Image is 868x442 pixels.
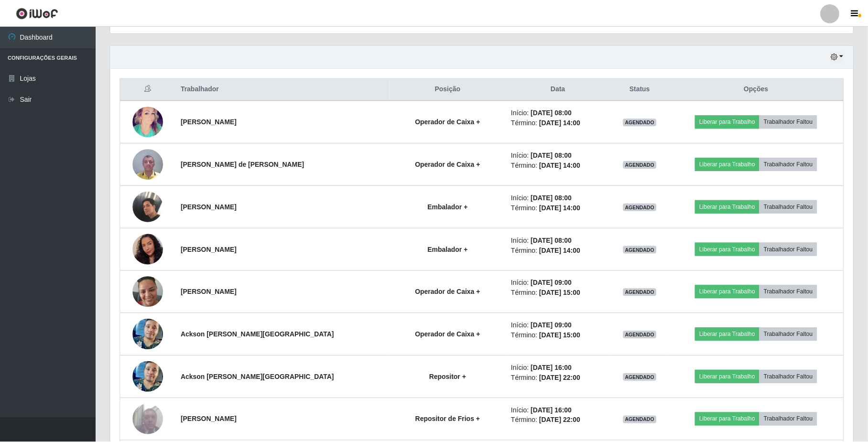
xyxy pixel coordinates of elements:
strong: [PERSON_NAME] [181,416,237,423]
strong: [PERSON_NAME] [181,118,237,126]
time: [DATE] 15:00 [541,289,582,297]
time: [DATE] 16:00 [532,364,573,372]
strong: [PERSON_NAME] de [PERSON_NAME] [181,161,305,168]
button: Trabalhador Faltou [761,285,819,299]
img: 1736084148883.jpeg [133,186,163,227]
img: 1745957511046.jpeg [133,350,163,404]
time: [DATE] 14:00 [541,247,582,254]
strong: [PERSON_NAME] [181,203,237,211]
strong: Embalador + [429,246,469,253]
time: [DATE] 08:00 [532,109,573,117]
li: Término: [512,288,607,298]
th: Data [507,78,612,101]
th: Trabalhador [175,78,391,101]
time: [DATE] 14:00 [541,162,582,169]
li: Término: [512,118,607,128]
span: AGENDADO [625,204,658,211]
span: AGENDADO [625,289,658,296]
strong: Ackson [PERSON_NAME][GEOGRAPHIC_DATA] [181,373,335,381]
strong: Operador de Caixa + [416,118,482,126]
strong: Ackson [PERSON_NAME][GEOGRAPHIC_DATA] [181,331,335,338]
img: 1598866679921.jpeg [133,99,163,145]
li: Início: [512,406,607,416]
time: [DATE] 22:00 [541,417,582,424]
li: Início: [512,151,607,161]
strong: Repositor de Frios + [416,416,481,423]
img: 1712933645778.jpeg [133,271,163,312]
strong: Repositor + [430,373,467,381]
time: [DATE] 14:00 [541,119,582,127]
button: Liberar para Trabalho [697,200,761,214]
button: Trabalhador Faltou [761,243,819,256]
li: Término: [512,161,607,171]
time: [DATE] 14:00 [541,204,582,212]
button: Trabalhador Faltou [761,115,819,129]
button: Liberar para Trabalho [697,115,761,129]
span: AGENDADO [625,246,658,254]
li: Término: [512,373,607,383]
li: Início: [512,236,607,246]
strong: Embalador + [429,203,469,211]
time: [DATE] 15:00 [541,332,582,339]
th: Posição [391,78,507,101]
strong: Operador de Caixa + [416,331,482,338]
th: Status [612,78,671,101]
button: Liberar para Trabalho [697,328,761,341]
img: 1723162087186.jpeg [133,399,163,440]
li: Início: [512,321,607,331]
img: CoreUI Logo [16,7,58,19]
img: 1745957511046.jpeg [133,307,163,362]
button: Trabalhador Faltou [761,370,819,384]
time: [DATE] 08:00 [532,151,573,159]
button: Trabalhador Faltou [761,200,819,214]
time: [DATE] 08:00 [532,194,573,202]
button: Liberar para Trabalho [697,413,761,426]
time: [DATE] 16:00 [532,407,573,414]
span: AGENDADO [625,416,658,424]
strong: Operador de Caixa + [416,161,482,168]
button: Liberar para Trabalho [697,158,761,171]
button: Trabalhador Faltou [761,328,819,341]
img: 1753371469357.jpeg [133,230,163,269]
li: Término: [512,416,607,426]
li: Término: [512,331,607,341]
button: Liberar para Trabalho [697,370,761,384]
li: Término: [512,246,607,256]
time: [DATE] 09:00 [532,279,573,287]
strong: [PERSON_NAME] [181,246,237,253]
span: AGENDADO [625,374,658,381]
th: Opções [671,78,846,101]
span: AGENDADO [625,161,658,169]
time: [DATE] 22:00 [541,374,582,382]
span: AGENDADO [625,331,658,339]
strong: [PERSON_NAME] [181,288,237,296]
li: Início: [512,363,607,373]
time: [DATE] 08:00 [532,237,573,244]
time: [DATE] 09:00 [532,322,573,329]
strong: Operador de Caixa + [416,288,482,296]
li: Início: [512,108,607,118]
button: Trabalhador Faltou [761,158,819,171]
img: 1734563088725.jpeg [133,144,163,184]
button: Trabalhador Faltou [761,413,819,426]
span: AGENDADO [625,119,658,126]
button: Liberar para Trabalho [697,285,761,299]
li: Término: [512,203,607,213]
li: Início: [512,193,607,203]
button: Liberar para Trabalho [697,243,761,256]
li: Início: [512,278,607,288]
